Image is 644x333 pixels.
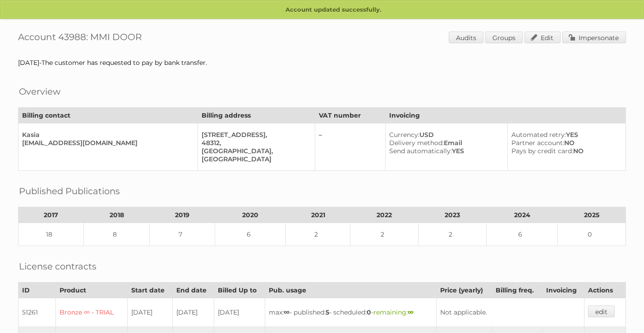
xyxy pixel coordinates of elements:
h1: Account 43988: MMI DOOR [18,32,626,45]
div: USD [389,131,500,139]
div: 48312, [202,139,307,147]
th: ID [18,283,56,298]
td: – [315,123,385,171]
p: Account updated successfully. [0,0,644,19]
div: NO [511,139,618,147]
strong: 5 [326,308,329,316]
td: 2 [286,223,350,246]
th: VAT number [315,108,385,123]
span: Automated retry: [511,131,566,139]
th: Invoicing [542,283,584,298]
td: max: - published: - scheduled: - [265,298,437,327]
td: 51261 [18,298,56,327]
td: 18 [18,223,84,246]
td: Bronze ∞ - TRIAL [56,298,128,327]
div: [GEOGRAPHIC_DATA] [202,155,307,163]
a: Audits [449,32,483,43]
strong: ∞ [284,308,290,316]
div: [DATE]-The customer has requested to pay by bank transfer. [18,59,626,67]
td: 6 [487,223,557,246]
th: Billed Up to [214,283,265,298]
th: 2020 [215,207,286,223]
th: 2023 [419,207,487,223]
th: Pub. usage [265,283,437,298]
a: edit [588,306,615,317]
div: [EMAIL_ADDRESS][DOMAIN_NAME] [22,139,190,147]
h2: Overview [19,85,60,98]
span: Pays by credit card: [511,147,573,155]
th: Price (yearly) [436,283,492,298]
span: Partner account: [511,139,564,147]
td: 7 [149,223,215,246]
td: [DATE] [173,298,214,327]
td: [DATE] [128,298,173,327]
div: NO [511,147,618,155]
th: Product [56,283,128,298]
th: Billing contact [18,108,198,123]
th: 2024 [487,207,557,223]
th: End date [173,283,214,298]
td: 8 [84,223,149,246]
a: Impersonate [562,32,626,43]
th: Actions [584,283,626,298]
div: [STREET_ADDRESS], [202,131,307,139]
div: [GEOGRAPHIC_DATA], [202,147,307,155]
th: 2019 [149,207,215,223]
span: Send automatically: [389,147,452,155]
div: Email [389,139,500,147]
th: Start date [128,283,173,298]
td: 0 [557,223,626,246]
div: Kasia [22,131,190,139]
a: Edit [524,32,561,43]
span: Currency: [389,131,419,139]
span: remaining: [373,308,414,316]
strong: 0 [367,308,371,316]
span: Delivery method: [389,139,444,147]
a: Groups [485,32,523,43]
div: YES [511,131,618,139]
th: Invoicing [385,108,626,123]
h2: Published Publications [19,184,120,198]
td: 2 [350,223,418,246]
strong: ∞ [408,308,414,316]
th: Billing freq. [492,283,542,298]
td: Not applicable. [436,298,584,327]
th: Billing address [198,108,315,123]
h2: License contracts [19,260,97,273]
th: 2021 [286,207,350,223]
td: 2 [419,223,487,246]
th: 2018 [84,207,149,223]
td: [DATE] [214,298,265,327]
td: 6 [215,223,286,246]
th: 2025 [557,207,626,223]
th: 2022 [350,207,418,223]
div: YES [389,147,500,155]
th: 2017 [18,207,84,223]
